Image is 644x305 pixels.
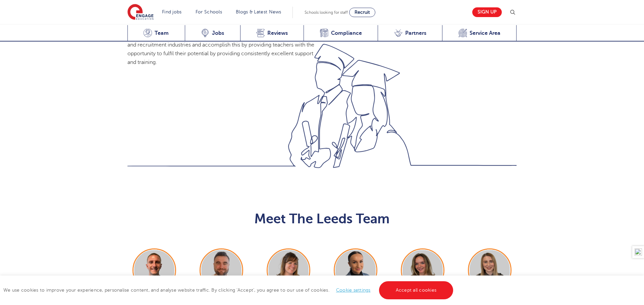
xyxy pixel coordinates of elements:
img: Joanne Wright [268,250,309,290]
a: Accept all cookies [379,281,453,299]
img: George Dignam [134,250,174,290]
a: Jobs [185,25,240,42]
a: Service Area [442,25,517,42]
a: Find jobs [162,9,182,14]
span: At Engage Education we are passionate about innovation and love being ahead of the curve. We’re c... [127,24,315,65]
span: Service Area [470,30,500,36]
span: We use cookies to improve your experience, personalise content, and analyse website traffic. By c... [3,288,455,293]
a: Recruit [349,8,375,17]
a: Cookie settings [336,288,371,293]
a: For Schools [196,9,222,14]
a: Compliance [304,25,378,42]
a: Partners [378,25,442,42]
a: Team [127,25,185,42]
a: Sign up [472,7,502,17]
span: Reviews [267,30,288,36]
img: Layla McCosker [470,250,510,290]
span: Schools looking for staff [305,10,348,15]
h2: Meet The Leeds Team [127,211,517,227]
a: Blogs & Latest News [236,9,281,14]
img: Poppy Burnside [402,250,443,290]
a: Reviews [240,25,304,42]
span: Team [155,30,169,36]
img: Chris Rushton [201,250,241,290]
span: Partners [405,30,426,36]
span: Compliance [331,30,362,36]
img: Engage Education [127,4,154,21]
span: Jobs [212,30,224,36]
img: Holly Johnson [335,250,376,290]
span: Recruit [355,10,370,15]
